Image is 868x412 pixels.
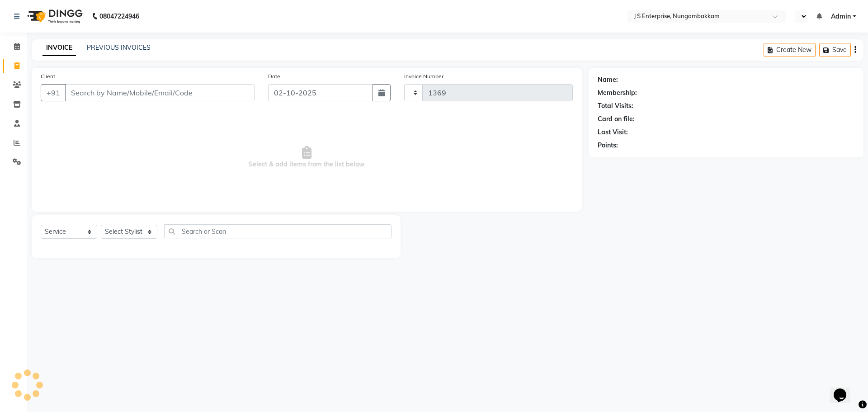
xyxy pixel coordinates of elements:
[830,376,859,403] iframe: chat widget
[268,72,280,81] label: Date
[65,84,255,101] input: Search by Name/Mobile/Email/Code
[164,224,392,238] input: Search or Scan
[99,4,139,29] b: 08047224946
[819,43,851,57] button: Save
[87,43,151,52] a: PREVIOUS INVOICES
[598,114,635,124] div: Card on file:
[598,128,628,137] div: Last Visit:
[598,101,633,111] div: Total Visits:
[41,84,66,101] button: +91
[404,72,443,81] label: Invoice Number
[764,43,816,57] button: Create New
[598,88,637,98] div: Membership:
[41,112,573,203] span: Select & add items from the list below
[41,72,55,81] label: Client
[598,75,618,85] div: Name:
[831,12,851,21] span: Admin
[598,141,618,150] div: Points:
[42,40,76,56] a: INVOICE
[23,4,85,29] img: logo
